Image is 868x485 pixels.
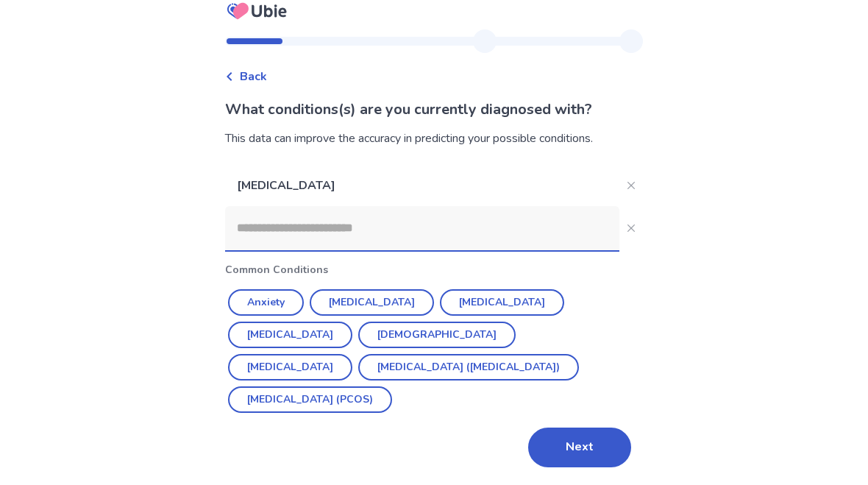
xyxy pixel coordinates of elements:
[358,322,516,348] button: [DEMOGRAPHIC_DATA]
[225,262,643,277] p: Common Conditions
[440,289,564,316] button: [MEDICAL_DATA]
[358,354,579,380] button: [MEDICAL_DATA] ([MEDICAL_DATA])
[619,216,643,240] button: Close
[228,289,304,316] button: Anxiety
[528,428,631,467] button: Next
[240,68,267,85] span: Back
[619,174,643,197] button: Close
[228,322,352,348] button: [MEDICAL_DATA]
[225,130,643,147] div: This data can improve the accuracy in predicting your possible conditions.
[225,165,619,206] p: [MEDICAL_DATA]
[225,206,619,250] input: Close
[228,354,352,380] button: [MEDICAL_DATA]
[228,386,392,413] button: [MEDICAL_DATA] (PCOS)
[225,99,643,121] p: What conditions(s) are you currently diagnosed with?
[310,289,434,316] button: [MEDICAL_DATA]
